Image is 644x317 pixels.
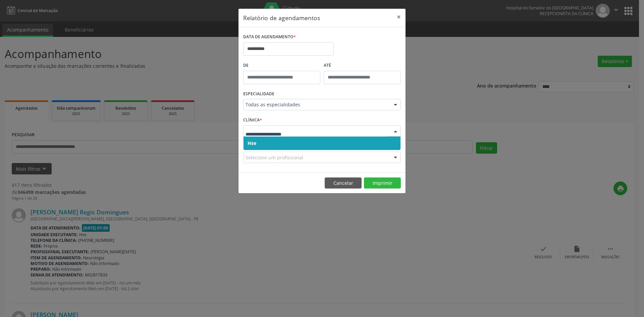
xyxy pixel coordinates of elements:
label: DATA DE AGENDAMENTO [243,32,296,42]
button: Close [392,9,406,25]
label: CLÍNICA [243,115,262,125]
button: Imprimir [364,177,401,189]
h5: Relatório de agendamentos [243,13,320,22]
span: Todas as especialidades [246,101,387,108]
label: ATÉ [324,60,401,71]
label: ESPECIALIDADE [243,89,274,99]
span: Selecione um profissional [246,154,303,161]
span: Hse [248,140,256,146]
button: Cancelar [325,177,362,189]
label: De [243,60,320,71]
